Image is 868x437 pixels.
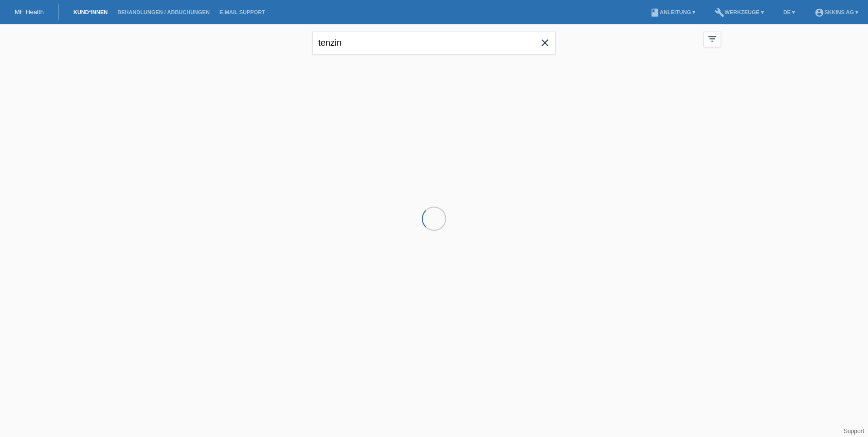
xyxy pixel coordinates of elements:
[778,9,800,15] a: DE ▾
[650,8,660,17] i: book
[715,8,724,17] i: build
[645,9,700,15] a: bookAnleitung ▾
[814,8,824,17] i: account_circle
[707,34,718,44] i: filter_list
[539,37,551,49] i: close
[844,428,864,435] a: Support
[15,8,44,16] a: MF Health
[215,9,270,15] a: E-Mail Support
[112,9,215,15] a: Behandlungen / Abbuchungen
[810,9,863,15] a: account_circleSKKINS AG ▾
[312,32,556,54] input: Suche...
[710,9,769,15] a: buildWerkzeuge ▾
[69,9,112,15] a: Kund*innen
